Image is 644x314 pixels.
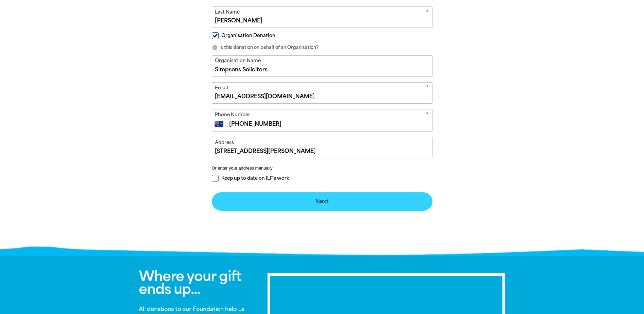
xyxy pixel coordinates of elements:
input: Keep up to date on ILF's work [212,175,219,182]
button: Next [212,192,433,211]
button: Or enter your address manually [212,165,433,171]
p: Is this donation on behalf of an Organisation? [212,44,433,51]
input: Organisation Donation [212,32,219,39]
span: Where your gift ends up... [139,268,241,297]
span: Keep up to date on ILF's work [221,175,289,181]
span: Organisation Donation [221,32,275,39]
i: Required [426,111,429,120]
i: info [212,45,218,51]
